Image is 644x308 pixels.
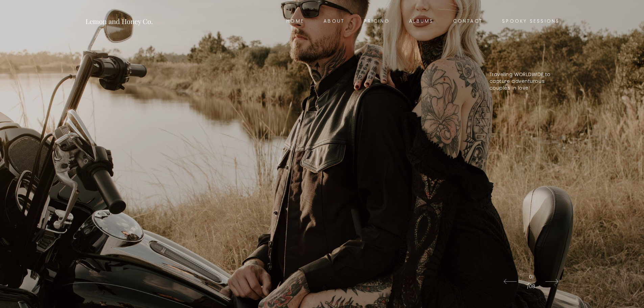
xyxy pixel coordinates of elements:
a: Lemon and Honey Co. [86,13,153,30]
a: Albums [400,17,443,26]
a: Contact [443,17,493,26]
a: About [314,17,354,26]
a: Pricing [354,17,400,26]
a: Home [277,17,314,26]
a: Spooky Sessions [493,17,569,26]
span: 01 [527,272,535,282]
span: /08 [527,282,535,291]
